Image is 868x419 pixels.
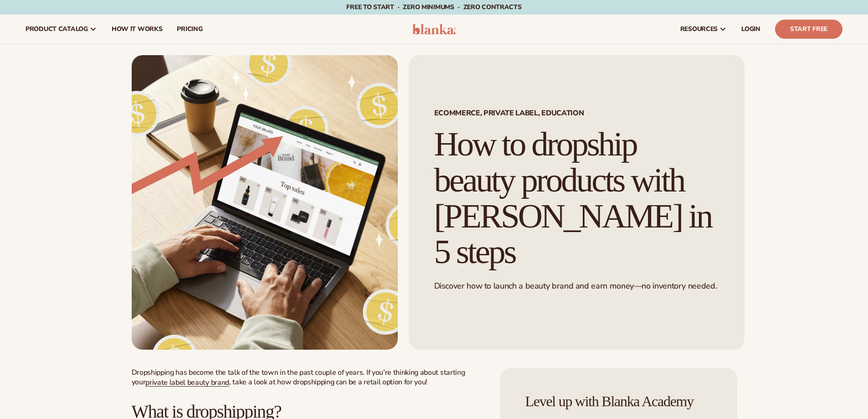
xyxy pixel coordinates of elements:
[734,15,768,44] a: LOGIN
[26,26,88,33] span: product catalog
[132,55,398,350] img: Growing money with ecommerce
[680,26,718,33] span: resources
[346,3,521,11] span: Free to start · ZERO minimums · ZERO contracts
[434,126,719,270] h1: How to dropship beauty products with [PERSON_NAME] in 5 steps
[412,24,456,35] img: logo
[673,15,734,44] a: resources
[18,15,104,44] a: product catalog
[775,20,842,39] a: Start Free
[132,368,482,387] p: Dropshipping has become the talk of the town in the past couple of years. If you’re thinking abou...
[112,26,163,33] span: How It Works
[177,26,202,33] span: pricing
[741,26,760,33] span: LOGIN
[104,15,170,44] a: How It Works
[169,15,210,44] a: pricing
[434,281,719,291] p: Discover how to launch a beauty brand and earn money—no inventory needed.
[525,393,712,409] h4: Level up with Blanka Academy
[145,378,229,388] a: private label beauty brand
[434,109,719,117] span: Ecommerce, Private Label, EDUCATION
